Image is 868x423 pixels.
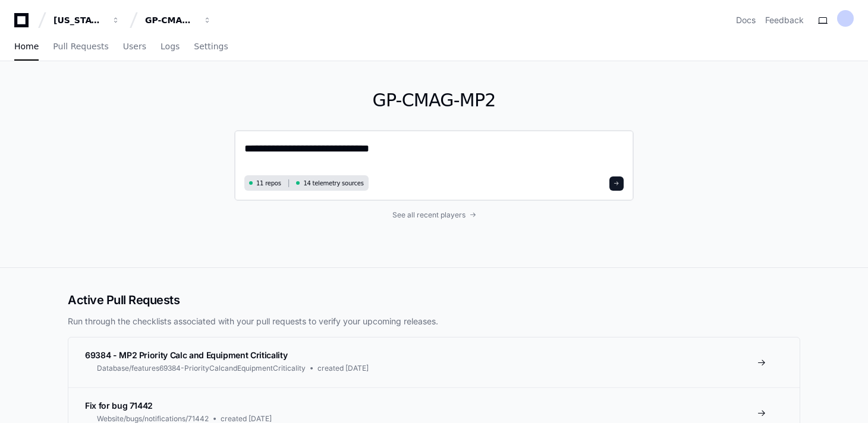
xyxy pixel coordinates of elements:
span: 69384 - MP2 Priority Calc and Equipment Criticality [85,350,287,360]
span: Settings [194,43,228,50]
span: Users [123,43,146,50]
h1: GP-CMAG-MP2 [234,90,634,111]
a: See all recent players [234,210,634,220]
button: [US_STATE] Pacific [49,10,125,31]
span: created [DATE] [317,364,369,373]
span: Pull Requests [53,43,108,50]
p: Run through the checklists associated with your pull requests to verify your upcoming releases. [68,315,800,327]
span: Logs [161,43,180,50]
a: Docs [736,14,756,26]
a: Pull Requests [53,33,108,61]
span: Fix for bug 71442 [85,400,153,411]
span: See all recent players [392,210,466,220]
h2: Active Pull Requests [68,292,800,308]
a: Users [123,33,146,61]
a: Home [14,33,39,61]
a: Logs [161,33,180,61]
span: 11 repos [256,179,281,188]
span: Database/features69384-PriorityCalcandEquipmentCriticality [97,364,306,373]
div: [US_STATE] Pacific [54,14,105,26]
a: Settings [194,33,228,61]
span: Home [14,43,39,50]
button: GP-CMAG-MP2 [140,10,216,31]
span: 14 telemetry sources [303,179,363,188]
a: 69384 - MP2 Priority Calc and Equipment CriticalityDatabase/features69384-PriorityCalcandEquipmen... [68,337,800,387]
button: Feedback [765,14,804,26]
div: GP-CMAG-MP2 [145,14,196,26]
